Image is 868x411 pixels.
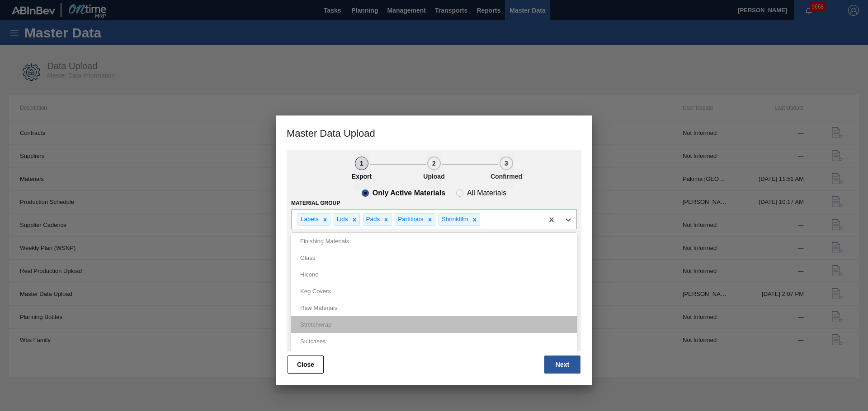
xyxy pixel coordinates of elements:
div: 2 [427,157,441,170]
div: Hicone [291,266,577,283]
div: Keg Covers [291,283,577,300]
div: Trays [291,350,577,366]
div: Partitions [395,214,425,225]
div: Finishing Materials [291,233,577,249]
p: Export [339,173,384,180]
div: Stretchwrap [291,316,577,333]
div: Glass [291,249,577,266]
clb-radio-button: Only Active Materials [362,189,445,197]
div: Suitcases [291,333,577,350]
h3: Master Data Upload [276,115,592,150]
p: Upload [411,173,457,180]
button: 3Confirmed [498,153,514,189]
label: Labeled Family [291,232,338,239]
div: Raw Materials [291,300,577,316]
div: Pads [363,214,382,225]
button: 2Upload [426,153,442,189]
p: Confirmed [484,173,529,180]
button: Next [544,356,580,374]
clb-radio-button: All Materials [456,189,506,197]
div: Labels [298,214,320,225]
label: Material Group [291,200,340,206]
button: 1Export [354,153,370,189]
div: 1 [355,157,368,170]
div: Lids [334,214,349,225]
div: Shrinkfilm [439,214,470,225]
div: 3 [500,157,513,170]
button: Close [288,356,324,374]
